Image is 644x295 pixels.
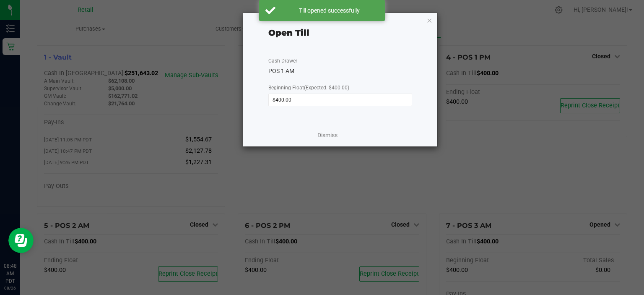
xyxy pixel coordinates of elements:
[8,228,34,253] iframe: Resource center
[268,85,349,91] span: Beginning Float
[317,131,338,140] a: Dismiss
[304,85,349,91] span: (Expected: $400.00)
[280,6,379,15] div: Till opened successfully
[268,26,309,39] div: Open Till
[268,67,412,76] div: POS 1 AM
[268,57,297,65] label: Cash Drawer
